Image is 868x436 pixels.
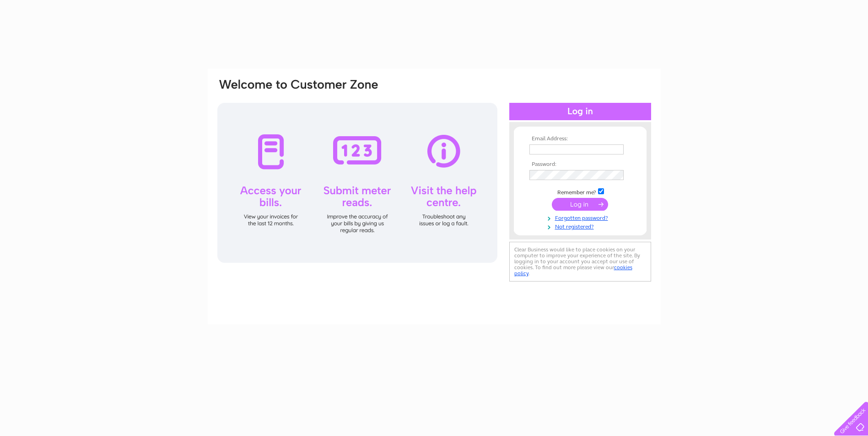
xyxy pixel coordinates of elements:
[527,161,633,168] th: Password:
[527,136,633,142] th: Email Address:
[529,213,633,222] a: Forgotten password?
[552,198,608,211] input: Submit
[527,187,633,196] td: Remember me?
[514,264,632,276] a: cookies policy
[529,222,633,230] a: Not registered?
[509,242,651,282] div: Clear Business would like to place cookies on your computer to improve your experience of the sit...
